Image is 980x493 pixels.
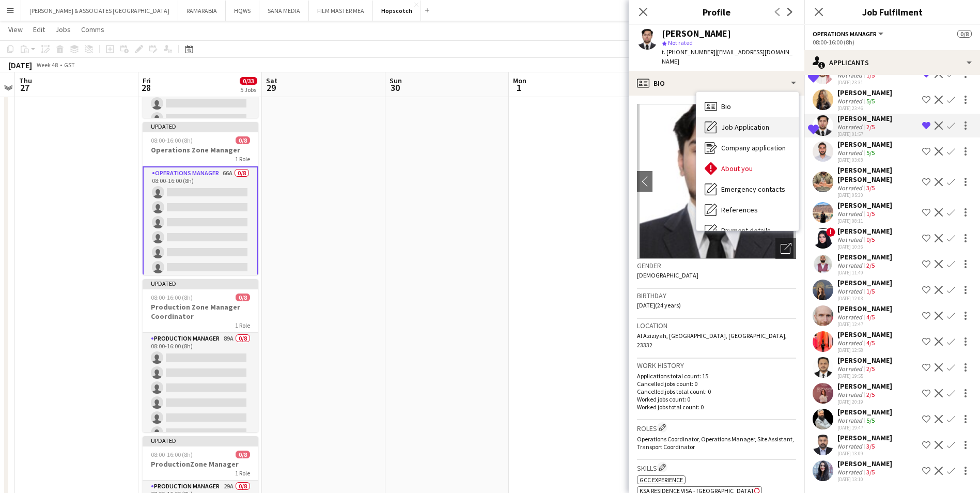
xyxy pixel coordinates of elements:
[34,61,60,69] span: Week 48
[81,25,104,34] span: Comms
[143,122,258,130] div: Updated
[637,422,796,433] h3: Roles
[662,29,731,38] div: [PERSON_NAME]
[804,5,980,19] h3: Job Fulfilment
[837,459,892,468] div: [PERSON_NAME]
[957,30,972,38] span: 0/8
[236,136,250,144] span: 0/8
[4,23,27,36] a: View
[775,238,796,259] div: Open photos pop-in
[18,82,32,94] span: 27
[309,1,373,21] button: FILM MASTER MEA
[866,339,875,347] app-skills-label: 4/5
[265,82,277,94] span: 29
[837,391,864,398] div: Not rated
[866,97,875,105] app-skills-label: 5/5
[390,76,402,85] span: Sun
[837,184,864,192] div: Not rated
[513,76,526,85] span: Mon
[19,76,32,85] span: Thu
[143,279,258,432] app-job-card: Updated08:00-16:00 (8h)0/8Production Zone Manager Coordinator1 RoleProduction Manager89A0/808:00-...
[866,261,875,269] app-skills-label: 2/5
[837,226,892,236] div: [PERSON_NAME]
[143,302,258,321] h3: Production Zone Manager Coordinator
[837,261,864,269] div: Not rated
[721,122,769,132] span: Job Application
[629,5,804,19] h3: Profile
[837,140,892,149] div: [PERSON_NAME]
[696,117,799,137] div: Job Application
[259,1,309,21] button: SANA MEDIA
[837,424,892,431] div: [DATE] 19:47
[837,321,892,328] div: [DATE] 12:47
[837,433,892,442] div: [PERSON_NAME]
[837,131,892,137] div: [DATE] 01:57
[837,123,864,131] div: Not rated
[866,365,875,373] app-skills-label: 2/5
[143,333,258,473] app-card-role: Production Manager89A0/808:00-16:00 (8h)
[837,79,892,86] div: [DATE] 23:31
[696,137,799,158] div: Company application
[837,278,892,287] div: [PERSON_NAME]
[637,388,796,395] p: Cancelled jobs total count: 0
[662,48,792,65] span: | [EMAIL_ADDRESS][DOMAIN_NAME]
[236,294,250,301] span: 0/8
[837,149,864,157] div: Not rated
[637,261,796,270] h3: Gender
[837,339,864,347] div: Not rated
[837,365,864,373] div: Not rated
[866,417,875,424] app-skills-label: 5/5
[696,220,799,241] div: Payment details
[721,205,758,214] span: References
[51,23,75,36] a: Jobs
[235,321,250,329] span: 1 Role
[837,304,892,313] div: [PERSON_NAME]
[151,294,193,301] span: 08:00-16:00 (8h)
[837,192,918,198] div: [DATE] 05:30
[235,155,250,163] span: 1 Role
[236,451,250,458] span: 0/8
[837,269,892,276] div: [DATE] 11:49
[226,1,259,21] button: HQWS
[866,236,875,243] app-skills-label: 0/5
[866,468,875,476] app-skills-label: 3/5
[837,88,892,97] div: [PERSON_NAME]
[178,1,226,21] button: RAMARABIA
[837,450,892,457] div: [DATE] 13:09
[837,356,892,365] div: [PERSON_NAME]
[826,227,835,237] span: !
[837,218,892,224] div: [DATE] 08:11
[866,71,875,79] app-skills-label: 1/5
[388,82,402,94] span: 30
[29,23,49,36] a: Edit
[637,104,796,259] img: Crew avatar or photo
[143,459,258,469] h3: ProductionZone Manager
[64,61,75,69] div: GST
[837,157,892,163] div: [DATE] 03:08
[721,102,731,111] span: Bio
[837,210,864,218] div: Not rated
[637,321,796,330] h3: Location
[837,71,864,79] div: Not rated
[866,313,875,321] app-skills-label: 4/5
[866,210,875,218] app-skills-label: 1/5
[640,476,683,484] span: GCC Experience
[837,97,864,105] div: Not rated
[373,1,421,21] button: Hopscotch
[662,48,715,56] span: t. [PHONE_NUMBER]
[813,30,877,38] span: Operations Manager
[637,395,796,403] p: Worked jobs count: 0
[637,291,796,300] h3: Birthday
[240,77,257,85] span: 0/33
[637,462,796,473] h3: Skills
[637,332,787,349] span: Al Aziziyah, [GEOGRAPHIC_DATA], [GEOGRAPHIC_DATA], 23332
[143,76,151,85] span: Fri
[866,149,875,157] app-skills-label: 5/5
[77,23,108,36] a: Comms
[837,407,892,417] div: [PERSON_NAME]
[837,236,864,243] div: Not rated
[721,226,771,235] span: Payment details
[629,71,804,96] div: Bio
[55,25,71,34] span: Jobs
[837,442,864,450] div: Not rated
